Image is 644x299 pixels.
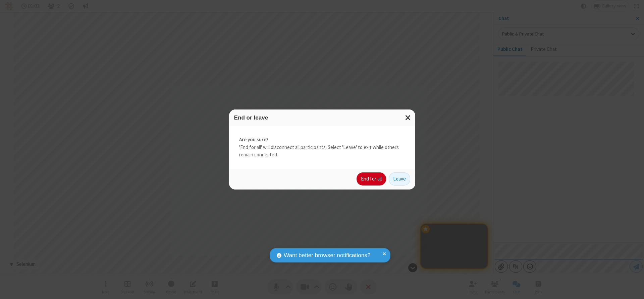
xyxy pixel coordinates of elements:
h3: End or leave [234,115,410,121]
div: 'End for all' will disconnect all participants. Select 'Leave' to exit while others remain connec... [229,126,415,169]
button: End for all [357,172,386,186]
span: Want better browser notifications? [284,251,370,260]
strong: Are you sure? [239,136,405,144]
button: Leave [389,172,410,186]
button: Close modal [401,109,415,126]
